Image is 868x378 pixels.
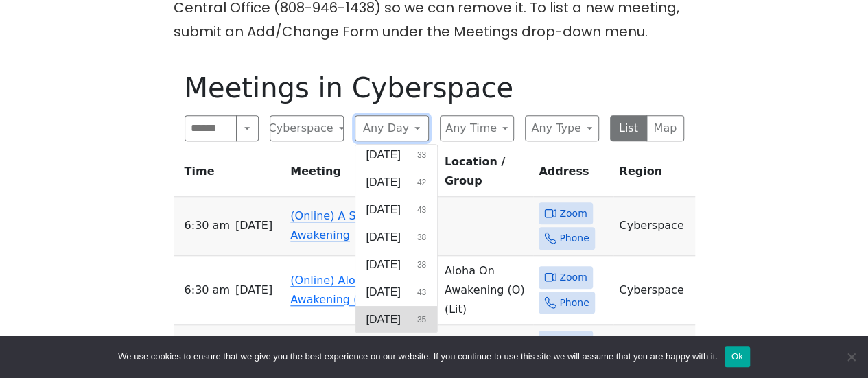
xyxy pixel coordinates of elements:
input: Search [185,115,237,141]
span: [DATE] [366,311,401,328]
span: We use cookies to ensure that we give you the best experience on our website. If you continue to ... [118,350,717,364]
span: Zoom [559,205,587,222]
th: Region [613,152,694,197]
span: [DATE] [366,174,401,191]
span: 43 results [417,286,426,298]
button: [DATE]42 results [355,169,438,196]
button: [DATE]38 results [355,224,438,251]
span: No [844,350,858,364]
th: Address [533,152,613,197]
button: [DATE]38 results [355,251,438,279]
button: [DATE]35 results [355,306,438,333]
button: Ok [725,346,750,367]
span: 33 results [417,149,426,161]
span: 43 results [417,204,426,216]
span: Zoom [559,269,587,286]
button: [DATE]43 results [355,196,438,224]
span: 38 results [417,259,426,271]
button: [DATE]43 results [355,279,438,306]
button: Any Type [525,115,599,141]
button: Any Day [355,115,429,141]
button: Search [236,115,258,141]
h1: Meetings in Cyberspace [185,71,684,104]
span: 6:30 AM [185,281,230,300]
span: Phone [559,294,589,311]
a: (Online) A Spiritual Awakening [290,209,395,241]
span: [DATE] [366,229,401,246]
span: 38 results [417,231,426,244]
a: (Online) Aloha On Awakening (O)(Lit) [290,274,392,306]
span: 35 results [417,314,426,326]
span: Phone [559,230,589,247]
span: [DATE] [366,284,401,300]
span: [DATE] [235,281,272,300]
button: [DATE]33 results [355,141,438,169]
span: [DATE] [366,147,401,163]
button: Map [646,115,684,141]
span: Zoom [559,333,587,351]
div: Any Day [355,144,438,333]
td: Cyberspace [613,256,694,325]
span: 6:30 AM [185,216,230,235]
th: Location / Group [439,152,533,197]
th: Time [174,152,285,197]
span: [DATE] [366,257,401,273]
button: Cyberspace [270,115,344,141]
span: [DATE] [235,216,272,235]
td: Cyberspace [613,197,694,256]
span: [DATE] [366,202,401,218]
span: 42 results [417,176,426,189]
button: List [610,115,648,141]
td: Aloha On Awakening (O) (Lit) [439,256,533,325]
th: Meeting [285,152,439,197]
button: Any Time [440,115,514,141]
